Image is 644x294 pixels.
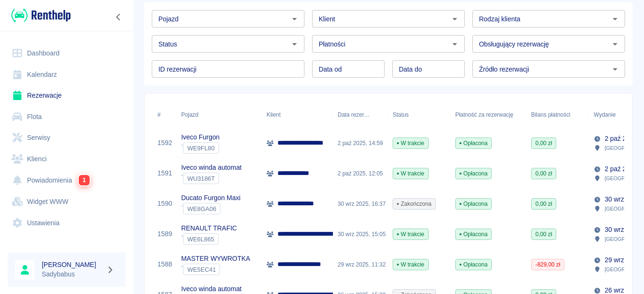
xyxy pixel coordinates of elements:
[456,260,491,269] span: Opłacona
[11,8,71,23] img: Renthelp logo
[288,12,301,26] button: Otwórz
[393,230,428,239] span: W trakcie
[608,63,622,76] button: Otwórz
[181,163,241,173] p: Iveco winda automat
[312,60,385,78] input: DD.MM.YYYY
[79,175,90,186] span: 1
[532,169,556,178] span: 0,00 zł
[388,101,451,128] div: Status
[42,269,102,279] p: Sadybabus
[8,169,126,191] a: Powiadomienia1
[8,106,126,128] a: Flota
[181,284,241,294] p: Iveco winda automat
[262,101,333,128] div: Klient
[42,260,102,269] h6: [PERSON_NAME]
[184,205,220,212] span: WE8GA06
[181,203,240,214] div: `
[448,12,461,26] button: Otwórz
[393,260,428,269] span: W trakcie
[370,108,383,121] button: Sort
[111,11,126,23] button: Zwiń nawigację
[288,37,301,51] button: Otwórz
[393,101,409,128] div: Status
[608,37,622,51] button: Otwórz
[531,101,570,128] div: Bilans płatności
[8,85,126,106] a: Rezerwacje
[184,236,218,243] span: WE6L865
[392,60,465,78] input: DD.MM.YYYY
[181,193,240,203] p: Ducato Furgon Maxi
[176,101,262,128] div: Pojazd
[184,175,219,182] span: WU3186T
[157,229,172,239] a: 1589
[153,101,176,128] div: #
[393,139,428,147] span: W trakcie
[455,101,514,128] div: Płatność za rezerwację
[157,138,172,148] a: 1592
[333,219,388,249] div: 30 wrz 2025, 15:05
[532,200,556,208] span: 0,00 zł
[157,199,172,209] a: 1590
[532,139,556,147] span: 0,00 zł
[8,64,126,85] a: Kalendarz
[181,254,250,264] p: MASTER WYWROTKA
[451,101,526,128] div: Płatność za rezerwację
[181,142,220,154] div: `
[267,101,281,128] div: Klient
[8,43,126,64] a: Dashboard
[333,158,388,189] div: 2 paź 2025, 12:05
[8,127,126,148] a: Serwisy
[456,200,491,208] span: Opłacona
[181,264,250,275] div: `
[393,200,435,208] span: Zakończona
[532,230,556,239] span: 0,00 zł
[157,101,161,128] div: #
[181,233,237,245] div: `
[181,173,241,184] div: `
[184,266,220,273] span: WE5EC41
[456,139,491,147] span: Opłacona
[338,101,370,128] div: Data rezerwacji
[456,230,491,239] span: Opłacona
[616,108,629,121] button: Sort
[448,37,461,51] button: Otwórz
[181,132,220,142] p: Iveco Furgon
[456,169,491,178] span: Opłacona
[181,223,237,233] p: RENAULT TRAFIC
[333,189,388,219] div: 30 wrz 2025, 16:37
[333,101,388,128] div: Data rezerwacji
[393,169,428,178] span: W trakcie
[608,12,622,26] button: Otwórz
[8,148,126,170] a: Klienci
[526,101,589,128] div: Bilans płatności
[157,259,172,269] a: 1588
[8,212,126,234] a: Ustawienia
[181,101,198,128] div: Pojazd
[8,191,126,212] a: Widget WWW
[157,168,172,178] a: 1591
[184,145,219,152] span: WE9FL80
[594,101,616,128] div: Wydanie
[8,8,71,23] a: Renthelp logo
[333,249,388,280] div: 29 wrz 2025, 11:32
[333,128,388,158] div: 2 paź 2025, 14:59
[532,260,564,269] span: -829,00 zł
